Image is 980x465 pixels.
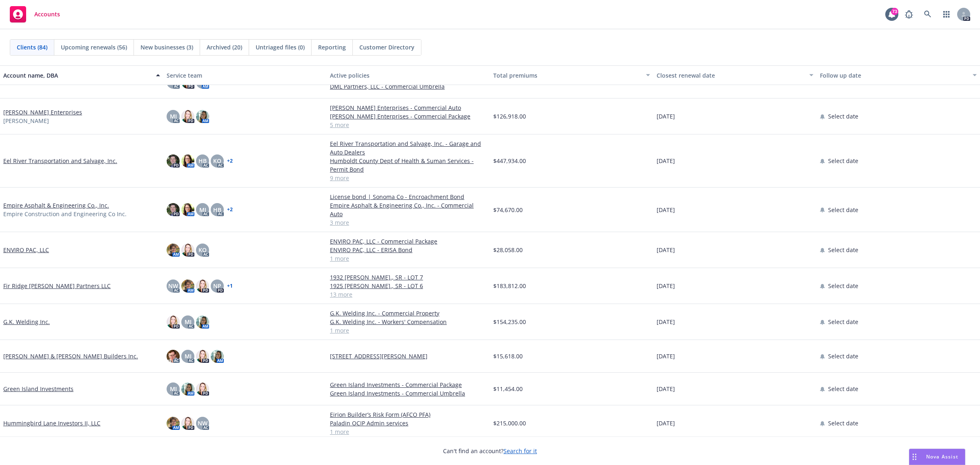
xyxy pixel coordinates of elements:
button: Service team [163,65,327,85]
a: ENVIRO PAC, LLC - ERISA Bond [330,246,487,254]
span: [DATE] [657,352,675,360]
button: Closest renewal date [653,65,817,85]
span: Reporting [318,43,346,51]
span: [DATE] [657,317,675,326]
div: Total premiums [493,71,641,80]
a: 1932 [PERSON_NAME]., SR - LOT 7 [330,273,487,282]
span: Select date [828,246,858,254]
img: photo [181,203,194,216]
a: Switch app [938,6,955,22]
div: 73 [891,8,898,15]
span: Customer Directory [359,43,414,51]
img: photo [196,110,209,123]
span: [DATE] [657,156,675,165]
span: Select date [828,385,858,393]
span: Select date [828,112,858,121]
a: Paladin OCIP Admin services [330,419,487,427]
span: NW [198,419,207,427]
span: Nova Assist [926,453,958,460]
a: Accounts [7,3,63,26]
span: $28,058.00 [493,246,523,254]
span: $154,235.00 [493,317,526,326]
div: Drag to move [909,449,920,465]
span: [DATE] [657,282,675,290]
button: Nova Assist [909,449,965,465]
a: Report a Bug [901,6,917,22]
span: $74,670.00 [493,206,523,214]
img: photo [167,154,180,168]
span: [DATE] [657,385,675,393]
span: Accounts [34,11,60,18]
a: 9 more [330,174,487,182]
img: photo [181,110,194,123]
img: photo [196,279,209,293]
a: Fir Ridge [PERSON_NAME] Partners LLC [3,282,111,290]
a: Eirion Builder’s Risk Form (AFCO PFA) [330,410,487,419]
a: License bond | Sonoma Co - Encroachment Bond [330,192,487,201]
a: 1 more [330,326,487,335]
span: NW [168,282,178,290]
span: KO [213,156,221,165]
span: Upcoming renewals (56) [61,43,127,51]
a: [PERSON_NAME] Enterprises [3,108,82,116]
a: [PERSON_NAME] & [PERSON_NAME] Builders Inc. [3,352,138,360]
button: Follow up date [817,65,980,85]
span: [PERSON_NAME] [3,116,49,125]
a: 1 more [330,427,487,436]
img: photo [211,350,224,363]
div: Closest renewal date [657,71,804,80]
span: $15,618.00 [493,352,523,360]
a: Search [920,6,936,22]
span: [DATE] [657,112,675,121]
img: photo [181,154,194,168]
img: photo [181,417,194,430]
span: $126,918.00 [493,112,526,121]
a: 5 more [330,121,487,129]
span: MJ [170,385,177,393]
a: DML Partners, LLC - Commercial Umbrella [330,82,487,91]
a: Humboldt County Dept of Health & Suman Services - Permit Bond [330,156,487,174]
img: photo [167,315,180,329]
a: 1925 [PERSON_NAME]., SR - LOT 6 [330,282,487,290]
img: photo [167,244,180,257]
img: photo [167,203,180,216]
a: G.K. Welding Inc. - Commercial Property [330,309,487,317]
div: Active policies [330,71,487,80]
a: + 1 [227,284,233,288]
span: HB [213,206,221,214]
span: Select date [828,352,858,360]
a: Eel River Transportation and Salvage, Inc. [3,156,117,165]
a: Eel River Transportation and Salvage, Inc. - Garage and Auto Dealers [330,139,487,156]
span: $215,000.00 [493,419,526,427]
span: MJ [170,112,177,121]
span: Select date [828,419,858,427]
img: photo [196,315,209,329]
img: photo [181,244,194,257]
span: MJ [199,206,206,214]
span: [DATE] [657,206,675,214]
a: + 2 [227,159,233,163]
span: $183,812.00 [493,282,526,290]
div: Follow up date [820,71,968,80]
span: MJ [185,352,192,360]
span: Empire Construction and Engineering Co Inc. [3,210,127,218]
a: 13 more [330,290,487,299]
span: Archived (20) [207,43,242,51]
a: ENVIRO PAC, LLC [3,246,49,254]
span: New businesses (3) [140,43,193,51]
span: [DATE] [657,246,675,254]
span: Select date [828,317,858,326]
span: MJ [185,317,192,326]
div: Service team [167,71,323,80]
span: NP [213,282,221,290]
a: Hummingbird Lane Investors II, LLC [3,419,100,427]
a: Search for it [503,447,537,455]
a: ENVIRO PAC, LLC - Commercial Package [330,237,487,246]
a: Green Island Investments - Commercial Package [330,380,487,389]
button: Active policies [327,65,490,85]
a: [PERSON_NAME] Enterprises - Commercial Auto [330,103,487,112]
span: KO [198,246,207,254]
